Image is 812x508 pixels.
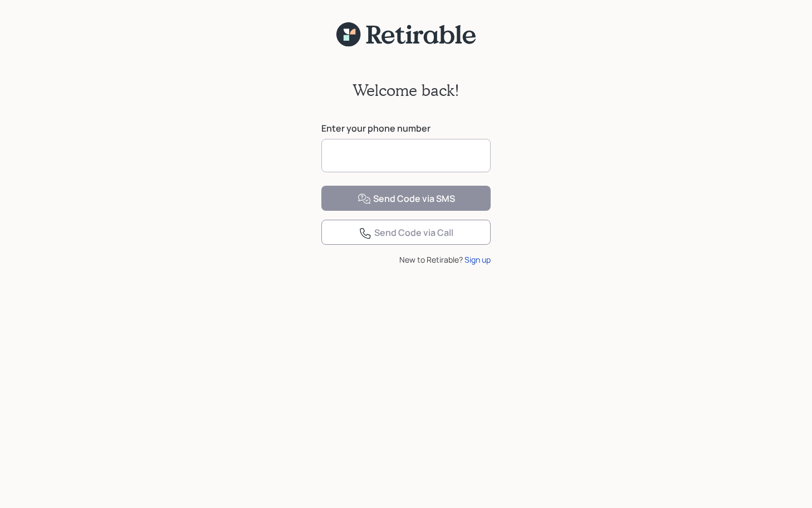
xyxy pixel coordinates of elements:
button: Send Code via Call [321,220,491,245]
button: Send Code via SMS [321,186,491,211]
label: Enter your phone number [321,122,491,134]
div: Send Code via Call [359,226,453,240]
div: Sign up [464,254,491,265]
h2: Welcome back! [353,81,459,100]
div: Send Code via SMS [358,192,455,206]
div: New to Retirable? [321,254,491,265]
